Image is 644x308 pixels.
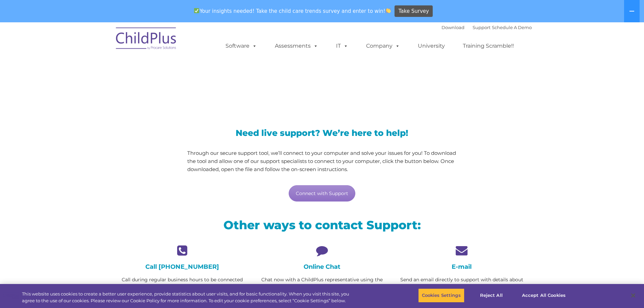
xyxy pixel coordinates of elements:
[187,129,457,137] h3: Need live support? We’re here to help!
[456,39,521,53] a: Training Scramble!!
[626,288,641,303] button: Close
[289,185,355,202] a: Connect with Support
[268,39,325,53] a: Assessments
[113,23,180,56] img: ChildPlus by Procare Solutions
[442,25,532,30] font: |
[194,8,199,13] img: ✅
[442,25,464,30] a: Download
[473,25,491,30] a: Support
[118,71,371,92] span: LiveSupport with SplashTop
[492,25,532,30] a: Schedule A Demo
[386,8,391,13] img: 👏
[257,276,387,292] p: Chat now with a ChildPlus representative using the green chat app at the bottom of your browser!
[329,39,355,53] a: IT
[397,276,526,292] p: Send an email directly to support with details about the issue you’re experiencing.
[118,217,527,233] h2: Other ways to contact Support:
[219,39,264,53] a: Software
[399,5,429,17] span: Take Survey
[470,288,512,303] button: Reject All
[187,149,457,173] p: Through our secure support tool, we’ll connect to your computer and solve your issues for you! To...
[359,39,407,53] a: Company
[411,39,452,53] a: University
[395,5,433,17] a: Take Survey
[118,276,247,292] p: Call during regular business hours to be connected with a friendly support representative.
[257,263,387,270] h4: Online Chat
[118,263,247,270] h4: Call [PHONE_NUMBER]
[22,291,354,304] div: This website uses cookies to create a better user experience, provide statistics about user visit...
[397,263,526,270] h4: E-mail
[418,288,464,303] button: Cookies Settings
[518,288,569,303] button: Accept All Cookies
[191,4,394,18] span: Your insights needed! Take the child care trends survey and enter to win!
